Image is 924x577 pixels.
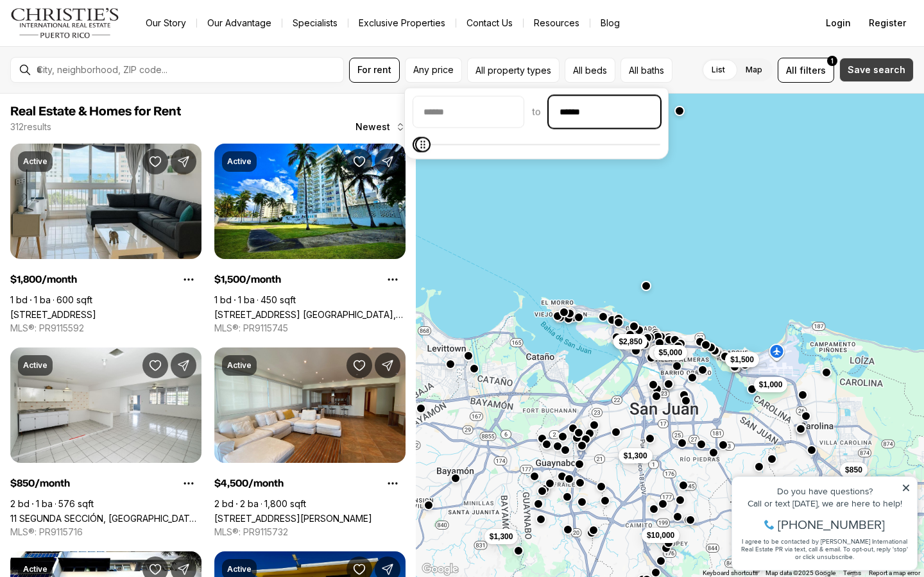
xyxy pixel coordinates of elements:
span: $1,300 [490,531,513,542]
span: $2,850 [619,337,642,347]
a: 1124 ASHFORD AVENUE #5A, SAN JUAN PR, 00907 [214,513,372,524]
button: Share Property [171,149,196,174]
button: Save search [839,58,914,82]
a: Blog [590,14,630,32]
div: Call or text [DATE], we are here to help! [13,41,185,50]
span: $1,300 [624,450,647,460]
span: Real Estate & Homes for Rent [10,105,181,118]
a: Resources [524,14,590,32]
button: Any price [405,58,462,83]
button: $10,000 [642,528,680,543]
button: Property options [380,267,406,292]
button: Register [861,10,914,36]
button: For rent [349,58,400,83]
input: priceMin [413,97,524,128]
button: Login [818,10,859,36]
span: Login [826,18,851,28]
span: Newest [355,122,390,132]
span: Register [869,18,906,28]
div: Do you have questions? [13,29,185,38]
span: $1,000 [759,380,783,390]
label: Map [735,58,773,81]
p: 312 results [10,122,51,132]
input: priceMax [549,97,660,128]
button: $5,000 [654,344,688,360]
span: All [786,63,797,77]
p: Active [23,360,47,371]
a: Our Story [135,14,196,32]
p: Active [23,156,47,167]
p: Active [23,564,47,574]
button: Allfilters1 [778,58,834,83]
span: 1 [831,56,834,66]
img: logo [10,8,120,38]
button: Share Property [375,149,400,174]
span: $1,500 [730,355,754,365]
p: Active [227,564,252,574]
span: I agree to be contacted by [PERSON_NAME] International Real Estate PR via text, call & email. To ... [16,79,183,103]
a: 4837 Av. Isla Verde ISLA VERDE, CAROLINA PR, 00979 [214,309,406,320]
button: Save Property: 4837 Av. Isla Verde ISLA VERDE [346,149,372,174]
span: $5,000 [659,347,683,357]
a: Our Advantage [197,14,282,32]
span: Any price [413,65,454,75]
button: Save Property: 11 SEGUNDA SECCIÓN, VILA CAROLINA, #2 [142,353,168,378]
a: 54 CONDADO AVE, CONDADO PR, 00907 [10,309,96,320]
a: 11 SEGUNDA SECCIÓN, VILA CAROLINA, #2, CAROLINA PR, 00985 [10,513,201,524]
button: $2,850 [613,334,647,349]
span: Maximum [415,137,431,153]
a: Exclusive Properties [348,14,456,32]
label: List [701,58,735,81]
span: Save search [848,65,905,75]
button: $1,300 [619,447,653,463]
button: Save Property: 1124 ASHFORD AVENUE #5A [346,353,372,378]
button: All baths [620,58,672,83]
a: Specialists [282,14,348,32]
button: Newest [348,114,413,140]
button: Contact Us [456,14,523,32]
button: All beds [565,58,615,83]
button: Share Property [171,353,196,378]
button: Property options [176,267,201,292]
button: $1,000 [754,377,788,392]
span: filters [800,63,826,77]
span: [PHONE_NUMBER] [53,60,160,73]
button: Save Property: 54 CONDADO AVE [142,149,168,174]
span: $4,800 [654,347,678,357]
button: $1,300 [484,529,518,544]
button: Share Property [375,353,400,378]
button: Property options [380,471,406,496]
span: Minimum [413,137,428,153]
p: Active [227,156,252,167]
button: Property options [176,471,201,496]
span: $10,000 [647,530,674,540]
p: Active [227,360,252,371]
button: $4,800 [649,344,683,360]
span: to [532,107,541,117]
button: $1,500 [725,352,759,367]
button: All property types [467,58,560,83]
span: For rent [357,65,391,75]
